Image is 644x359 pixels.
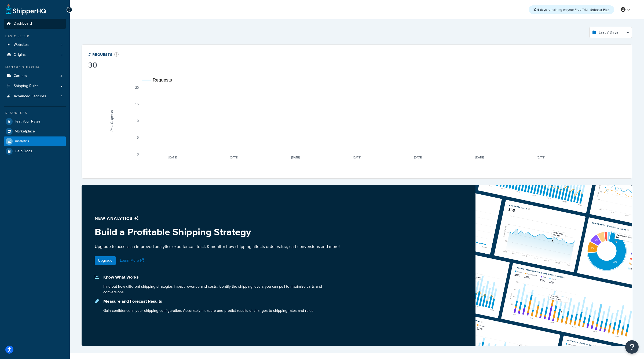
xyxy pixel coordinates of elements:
button: Open Resource Center [625,340,639,354]
text: [DATE] [169,156,177,159]
text: 0 [137,153,139,156]
a: Analytics [4,136,66,146]
text: [DATE] [414,156,423,159]
div: Manage Shipping [4,65,66,70]
li: Advanced Features [4,91,66,101]
div: Basic Setup [4,34,66,39]
span: Carriers [14,74,27,78]
text: 5 [137,136,139,139]
span: Marketplace [15,129,35,134]
text: [DATE] [475,156,484,159]
p: Upgrade to access an improved analytics experience—track & monitor how shipping affects order val... [95,243,344,250]
text: Requests [153,77,172,83]
strong: 4 days [537,7,547,12]
p: Find out how different shipping strategies impact revenue and costs. Identify the shipping levers... [103,284,344,295]
span: remaining on your Free Trial [537,7,589,12]
span: 1 [61,94,62,99]
text: 10 [135,119,139,123]
a: Dashboard [4,19,66,29]
a: Learn More [120,258,145,263]
span: Analytics [15,139,30,144]
span: Websites [14,43,29,47]
p: Know What Works [103,273,344,281]
a: Marketplace [4,127,66,136]
li: Carriers [4,71,66,81]
li: Websites [4,40,66,50]
p: Measure and Forecast Results [103,298,314,305]
a: Select a Plan [590,7,609,12]
a: Websites1 [4,40,66,50]
span: 4 [60,74,62,78]
text: [DATE] [291,156,300,159]
span: 1 [61,53,62,57]
span: 1 [61,43,62,47]
div: 30 [88,61,119,69]
a: Shipping Rules [4,81,66,91]
text: [DATE] [353,156,361,159]
h3: Build a Profitable Shipping Strategy [95,227,344,237]
span: Advanced Features [14,94,46,99]
span: Test Your Rates [15,119,41,124]
span: Origins [14,53,26,57]
a: Origins1 [4,50,66,60]
a: Carriers4 [4,71,66,81]
div: # Requests [88,51,119,57]
span: Shipping Rules [14,84,39,88]
p: Gain confidence in your shipping configuration. Accurately measure and predict results of changes... [103,308,314,313]
p: New analytics [95,215,344,222]
svg: A chart. [88,70,626,172]
a: Upgrade [95,256,116,265]
span: Help Docs [15,149,32,154]
text: Rate Requests [110,110,114,131]
div: Resources [4,111,66,115]
text: 20 [135,86,139,90]
a: Test Your Rates [4,117,66,126]
text: [DATE] [537,156,545,159]
text: [DATE] [230,156,239,159]
a: Advanced Features1 [4,91,66,101]
span: Dashboard [14,21,32,26]
a: Help Docs [4,146,66,156]
li: Origins [4,50,66,60]
text: 15 [135,102,139,106]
